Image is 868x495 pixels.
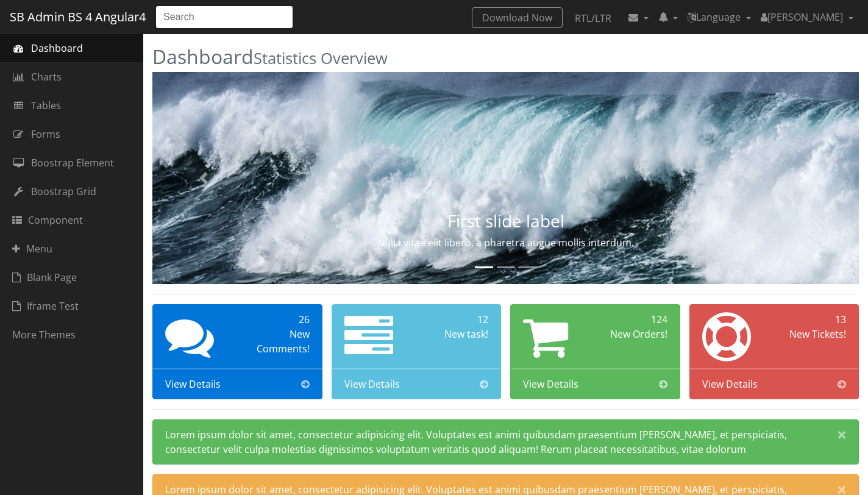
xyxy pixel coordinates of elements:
a: RTL/LTR [565,7,621,29]
p: Nulla vitae elit libero, a pharetra augue mollis interdum. [258,235,753,250]
small: Statistics Overview [254,48,388,69]
span: View Details [344,377,400,391]
div: New Comments! [242,327,310,356]
span: View Details [523,377,578,391]
input: Search [155,5,293,29]
a: Language [683,5,756,29]
a: Download Now [472,7,563,28]
h3: First slide label [258,212,753,230]
div: New Tickets! [778,327,846,341]
a: SB Admin BS 4 Angular4 [10,5,146,29]
div: 124 [600,312,667,327]
h2: Dashboard [152,46,859,67]
span: View Details [165,377,221,391]
div: 13 [778,312,846,327]
span: View Details [702,377,758,391]
span: Menu [12,241,52,256]
div: 26 [242,312,310,327]
img: Random first slide [152,72,859,284]
div: 12 [421,312,488,327]
a: [PERSON_NAME] [756,5,858,29]
div: New task! [421,327,488,341]
div: Lorem ipsum dolor sit amet, consectetur adipisicing elit. Voluptates est animi quibusdam praesent... [152,419,859,465]
button: Close [825,420,858,449]
span: × [838,426,846,443]
div: New Orders! [600,327,667,341]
